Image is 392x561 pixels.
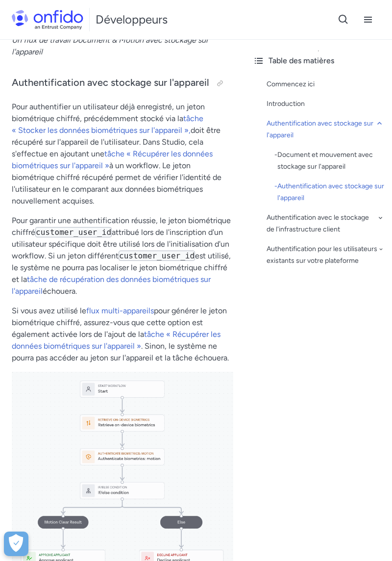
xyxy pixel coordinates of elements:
[362,14,374,25] svg: Bouton Ouvrir le menu de navigation
[267,213,369,233] font: Authentification avec le stockage de l'infrastructure client
[267,243,384,267] a: Authentification pour les utilisateurs existants sur votre plateforme
[12,114,203,135] a: tâche « Stocker les données biométriques sur l'appareil »,
[267,100,305,108] font: Introduction
[12,228,229,260] font: attribué lors de l'inscription d'un utilisateur spécifique doit être utilisé lors de l'initialisa...
[86,306,154,315] a: flux multi-appareils
[331,7,356,32] button: Ouvrir le bouton de recherche
[12,341,229,362] font: . Sinon, le système ne pourra pas accéder au jeton sur l'appareil et la tâche échouera.
[277,182,384,202] font: Authentification avec stockage sur l'appareil
[267,98,384,110] a: Introduction
[269,56,334,65] font: Table des matières
[12,149,213,170] a: tâche « Récupérer les données biométriques sur l'appareil »
[267,119,373,139] font: Authentification avec stockage sur l'appareil
[12,76,209,88] font: Authentification avec stockage sur l'appareil
[338,14,349,25] svg: Ouvrir le bouton de recherche
[12,126,220,158] font: doit être récupéré sur l'appareil de l'utilisateur. Dans Studio, cela s'effectue en ajoutant une
[274,149,384,173] a: -Document et mouvement avec stockage sur l'appareil
[12,275,211,296] a: tâche de récupération des données biométriques sur l'appareil
[12,251,231,284] font: est utilisé, le système ne pourra pas localiser le jeton biométrique chiffré et la
[277,151,373,171] font: Document et mouvement avec stockage sur l'appareil
[4,532,28,556] div: Préférences de cookies
[274,182,277,190] font: -
[12,161,221,205] font: à un workflow. Le jeton biométrique chiffré récupéré permet de vérifier l'identité de l'utilisate...
[267,212,384,235] a: Authentification avec le stockage de l'infrastructure client
[12,216,231,237] font: Pour garantir une authentification réussie, le jeton biométrique chiffré
[43,286,77,296] font: échouera.
[4,532,28,556] button: Ouvrir le centre de préférences
[267,80,315,88] font: Commencez ici
[274,180,384,204] a: -Authentification avec stockage sur l'appareil
[96,12,168,26] font: Développeurs
[12,306,227,339] font: pour générer le jeton biométrique chiffré, assurez-vous que cette option est également activée lo...
[12,35,208,56] font: Un flux de travail Document & Motion avec stockage sur l'appareil
[119,251,195,261] code: customer_user_id
[267,78,384,90] a: Commencez ici
[12,330,220,351] a: tâche « Récupérer les données biométriques sur l'appareil »
[35,227,112,237] code: customer_user_id
[12,10,83,29] img: Logo Onfido
[12,306,86,315] font: Si vous avez utilisé le
[12,102,205,123] font: Pour authentifier un utilisateur déjà enregistré, un jeton biométrique chiffré, précédemment stoc...
[267,118,384,141] a: Authentification avec stockage sur l'appareil
[356,7,380,32] button: Bouton Ouvrir le menu de navigation
[274,151,277,159] font: -
[267,245,377,265] font: Authentification pour les utilisateurs existants sur votre plateforme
